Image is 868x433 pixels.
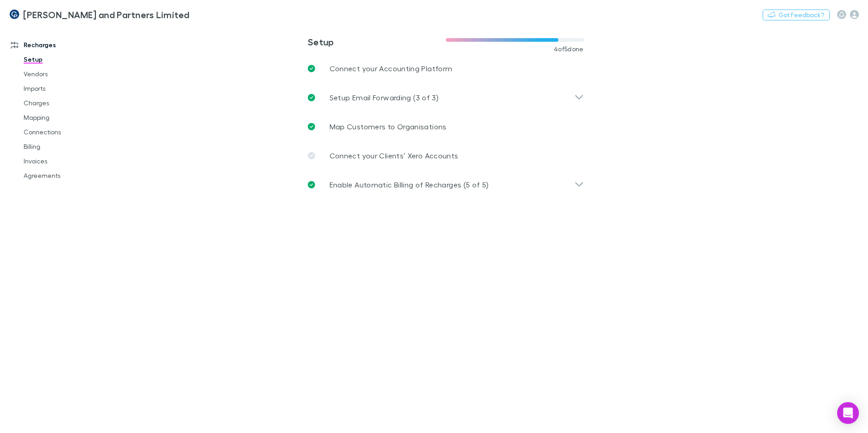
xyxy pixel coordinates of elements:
[15,168,123,183] a: Agreements
[330,92,439,103] p: Setup Email Forwarding (3 of 3)
[837,402,859,424] div: Open Intercom Messenger
[4,4,195,25] a: [PERSON_NAME] and Partners Limited
[2,38,123,52] a: Recharges
[308,36,446,47] h3: Setup
[301,141,591,170] a: Connect your Clients’ Xero Accounts
[330,63,453,74] p: Connect your Accounting Platform
[763,10,830,20] button: Got Feedback?
[301,112,591,141] a: Map Customers to Organisations
[15,125,123,139] a: Connections
[23,9,190,20] h3: [PERSON_NAME] and Partners Limited
[15,96,123,110] a: Charges
[15,154,123,168] a: Invoices
[15,139,123,154] a: Billing
[15,52,123,67] a: Setup
[15,110,123,125] a: Mapping
[330,179,489,190] p: Enable Automatic Billing of Recharges (5 of 5)
[15,67,123,81] a: Vendors
[9,9,20,20] img: Coates and Partners Limited's Logo
[301,170,591,199] div: Enable Automatic Billing of Recharges (5 of 5)
[330,121,447,132] p: Map Customers to Organisations
[554,45,584,53] span: 4 of 5 done
[15,81,123,96] a: Imports
[301,83,591,112] div: Setup Email Forwarding (3 of 3)
[330,150,459,161] p: Connect your Clients’ Xero Accounts
[301,54,591,83] a: Connect your Accounting Platform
